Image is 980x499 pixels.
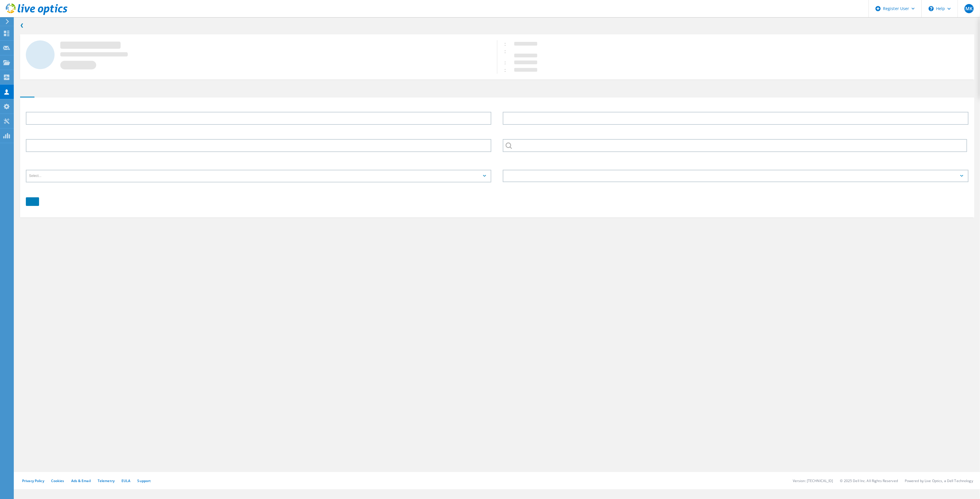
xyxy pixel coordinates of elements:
a: Telemetry [98,478,115,483]
svg: \n [929,6,934,11]
span: : [505,67,511,73]
a: Ads & Email [71,478,91,483]
a: Privacy Policy [22,478,44,483]
li: Powered by Live Optics, a Dell Technology [905,478,973,483]
a: Cookies [51,478,64,483]
a: Support [137,478,151,483]
li: Version: [TECHNICAL_ID] [793,478,833,483]
li: © 2025 Dell Inc. All Rights Reserved [840,478,898,483]
span: : [505,48,511,54]
span: : [505,59,511,66]
a: Back to search [20,22,24,29]
a: Live Optics Dashboard [6,12,67,16]
span: : [505,41,511,47]
a: EULA [121,478,130,483]
span: MK [965,6,973,11]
